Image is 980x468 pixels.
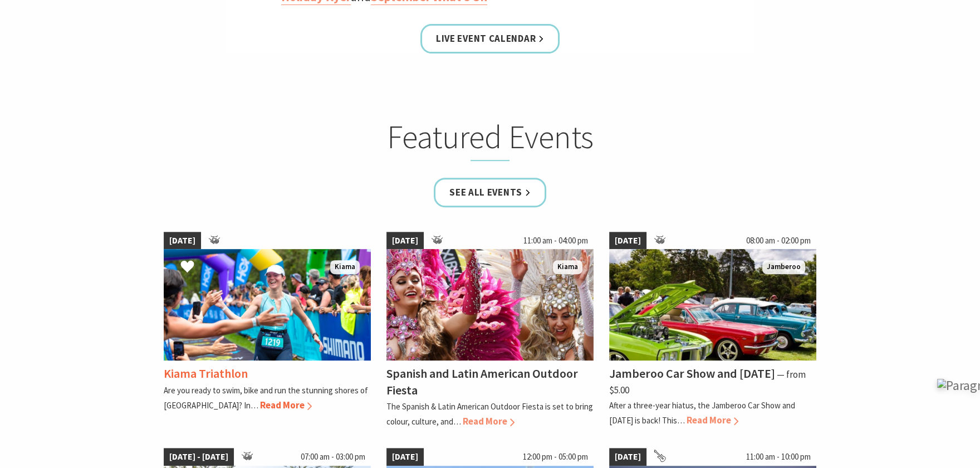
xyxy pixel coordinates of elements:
a: [DATE] 11:00 am - 04:00 pm Dancers in jewelled pink and silver costumes with feathers, holding th... [386,232,594,429]
span: Jamberoo [762,260,805,274]
h4: Spanish and Latin American Outdoor Fiesta [386,365,578,397]
a: Live Event Calendar [420,24,560,53]
h4: Jamberoo Car Show and [DATE] [609,365,775,381]
a: [DATE] 08:00 am - 02:00 pm Jamberoo Car Show Jamberoo Jamberoo Car Show and [DATE] ⁠— from $5.00 ... [609,232,816,429]
span: Kiama [330,260,360,274]
h4: Kiama Triathlon [164,365,248,381]
span: 12:00 pm - 05:00 pm [517,448,594,466]
p: After a three-year hiatus, the Jamberoo Car Show and [DATE] is back! This… [609,400,795,426]
span: 07:00 am - 03:00 pm [295,448,371,466]
a: See all Events [434,178,546,207]
img: Dancers in jewelled pink and silver costumes with feathers, holding their hands up while smiling [386,249,594,360]
p: Are you ready to swim, bike and run the stunning shores of [GEOGRAPHIC_DATA]? In… [164,385,368,411]
button: Click to Favourite Kiama Triathlon [169,248,205,286]
span: [DATE] - [DATE] [164,448,234,466]
p: The Spanish & Latin American Outdoor Fiesta is set to bring colour, culture, and… [386,401,593,427]
span: [DATE] [609,232,646,250]
span: Read More [463,415,514,427]
img: kiamatriathlon [164,249,371,360]
span: 11:00 am - 10:00 pm [741,448,816,466]
span: [DATE] [609,448,646,466]
span: 08:00 am - 02:00 pm [741,232,816,250]
span: 11:00 am - 04:00 pm [518,232,594,250]
img: Jamberoo Car Show [609,249,816,360]
h2: Featured Events [272,118,708,161]
span: Read More [687,414,738,426]
a: [DATE] kiamatriathlon Kiama Kiama Triathlon Are you ready to swim, bike and run the stunning shor... [164,232,371,429]
span: Kiama [553,260,582,274]
span: Read More [260,399,312,411]
span: [DATE] [164,232,201,250]
span: [DATE] [386,232,424,250]
span: [DATE] [386,448,424,466]
span: ⁠— from $5.00 [609,368,806,396]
